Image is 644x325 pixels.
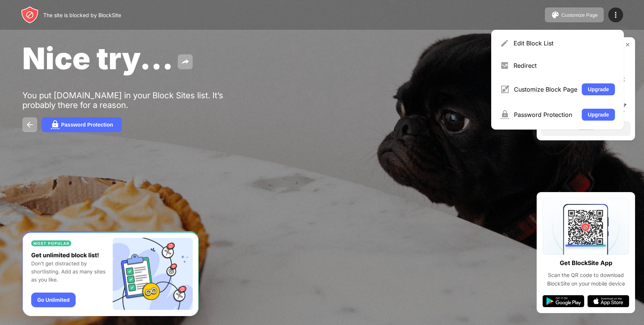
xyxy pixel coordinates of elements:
img: header-logo.svg [21,6,39,24]
iframe: Banner [22,231,199,316]
img: menu-redirect.svg [500,61,509,70]
img: back.svg [25,120,34,129]
div: Password Protection [514,111,577,118]
button: Customize Page [545,7,604,22]
div: Scan the QR code to download BlockSite on your mobile device [543,271,629,288]
div: You put [DOMAIN_NAME] in your Block Sites list. It’s probably there for a reason. [22,90,253,110]
img: google-play.svg [543,295,584,307]
img: menu-password.svg [500,110,509,119]
div: Password Protection [61,122,113,128]
button: Password Protection [42,117,122,132]
img: rate-us-close.svg [625,42,631,48]
div: Customize Page [561,12,598,18]
img: app-store.svg [587,295,629,307]
div: Edit Block List [514,39,615,47]
img: password.svg [51,120,60,129]
img: share.svg [181,57,190,66]
img: menu-pencil.svg [500,39,509,48]
span: Nice try... [22,40,173,76]
div: Customize Block Page [514,86,577,93]
img: menu-customize.svg [500,85,509,94]
button: Upgrade [582,109,615,121]
button: Upgrade [582,83,615,95]
img: pallet.svg [551,10,560,19]
div: Redirect [514,62,615,69]
div: Get BlockSite App [560,258,612,268]
img: qrcode.svg [543,198,629,255]
img: menu-icon.svg [611,10,620,19]
div: The site is blocked by BlockSite [43,12,121,18]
